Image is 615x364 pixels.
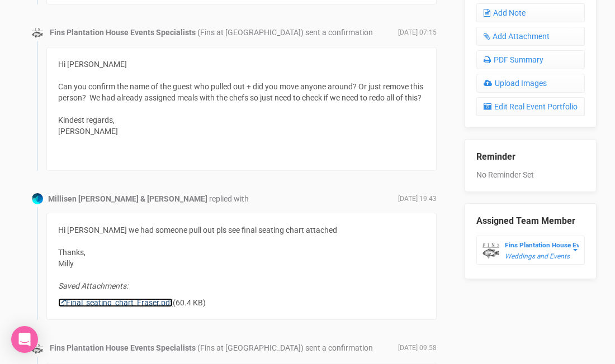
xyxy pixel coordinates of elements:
[476,74,585,93] a: Upload Images
[197,28,373,37] span: (Fins at [GEOGRAPHIC_DATA]) sent a confirmation
[505,252,570,260] em: Weddings and Events
[476,50,585,69] a: PDF Summary
[476,27,585,46] a: Add Attachment
[11,326,38,353] div: Open Intercom Messenger
[58,59,425,159] div: Hi [PERSON_NAME] Can you confirm the name of the guest who pulled out + did you move anyone aroun...
[58,298,206,307] span: (60.4 KB)
[50,343,196,352] strong: Fins Plantation House Events Specialists
[476,97,585,116] a: Edit Real Event Portfolio
[50,28,196,37] strong: Fins Plantation House Events Specialists
[32,193,43,204] img: Profile Image
[48,194,207,203] strong: Millisen [PERSON_NAME] & [PERSON_NAME]
[58,298,173,307] a: Final_seating_chart_Fraser.pdf
[398,28,437,37] span: [DATE] 07:15
[197,343,373,352] span: (Fins at [GEOGRAPHIC_DATA]) sent a confirmation
[32,27,43,39] img: data
[476,236,585,265] button: Fins Plantation House Events Specialists Weddings and Events
[209,194,249,203] span: replied with
[482,242,499,259] img: data
[46,213,437,320] div: Hi [PERSON_NAME] we had someone pull out pls see final seating chart attached Thanks, Milly
[476,215,585,228] legend: Assigned Team Member
[398,343,437,353] span: [DATE] 09:58
[58,281,128,290] i: Saved Attachments:
[398,194,437,204] span: [DATE] 19:43
[476,151,585,164] legend: Reminder
[476,140,585,180] div: No Reminder Set
[476,3,585,22] a: Add Note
